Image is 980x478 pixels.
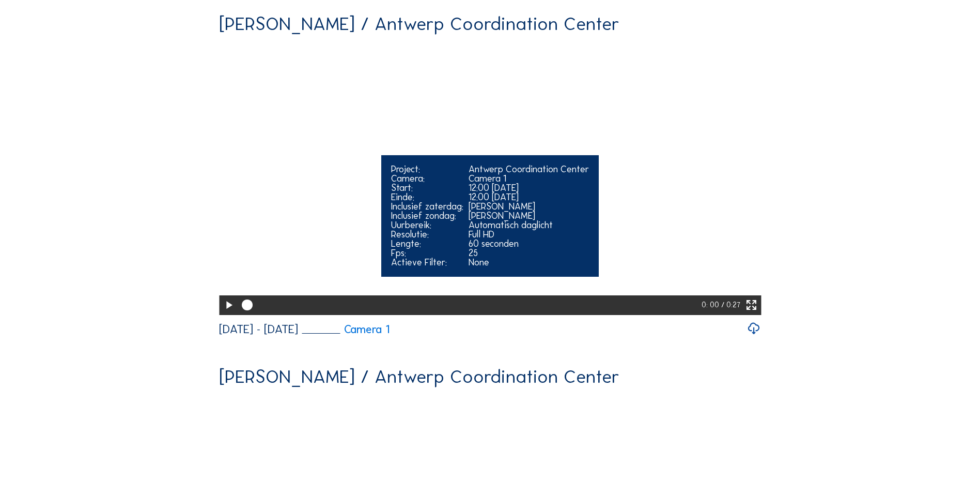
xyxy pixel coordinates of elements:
div: [PERSON_NAME] [469,211,589,220]
div: [PERSON_NAME] [469,202,589,211]
a: Camera 1 [302,324,390,335]
div: 12:00 [DATE] [469,192,589,202]
div: Inclusief zondag: [391,211,463,220]
div: Full HD [469,230,589,239]
div: Lengte: [391,239,463,248]
div: Resolutie: [391,230,463,239]
div: 60 seconden [469,239,589,248]
div: 0: 00 [702,295,721,315]
video: Your browser does not support the video tag. [219,42,761,313]
div: Einde: [391,192,463,202]
div: [DATE] - [DATE] [219,323,298,335]
div: [PERSON_NAME] / Antwerp Coordination Center [219,367,619,386]
div: Uurbereik: [391,220,463,230]
div: Actieve Filter: [391,258,463,267]
div: Project: [391,165,463,174]
div: 12:00 [DATE] [469,183,589,192]
div: Start: [391,183,463,192]
div: Automatisch daglicht [469,220,589,230]
div: 25 [469,248,589,258]
div: Camera: [391,174,463,183]
div: Inclusief zaterdag: [391,202,463,211]
div: [PERSON_NAME] / Antwerp Coordination Center [219,14,619,33]
div: None [469,258,589,267]
div: Fps: [391,248,463,258]
div: Camera 1 [469,174,589,183]
div: / 0:27 [721,295,740,315]
div: Antwerp Coordination Center [469,165,589,174]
